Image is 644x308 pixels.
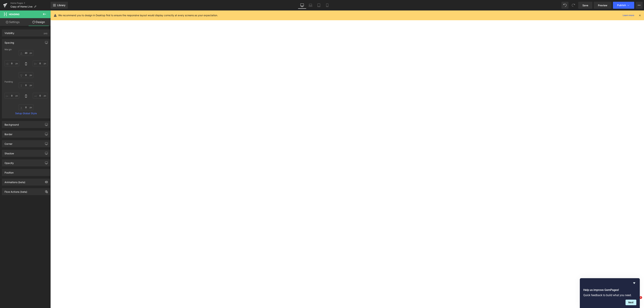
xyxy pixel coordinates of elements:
[613,2,634,9] button: Publish
[636,2,643,9] button: More
[632,281,636,285] button: Hide survey
[5,188,27,193] div: Flow Actions (beta)
[626,300,636,305] button: Next question
[582,3,588,7] span: Save
[5,112,47,115] a: Setup Global Style
[315,2,323,9] a: Tablet
[598,3,607,7] span: Preview
[58,13,218,17] p: We recommend you to design in Desktop first to ensure the responsive layout would display correct...
[323,2,331,9] a: Mobile
[306,2,315,9] a: Laptop
[19,72,33,78] input: 0
[639,296,642,299] span: 1
[561,2,568,9] button: Undo
[617,4,626,7] span: Publish
[5,121,19,126] div: Background
[44,30,47,35] div: (All)
[5,140,12,145] div: Corner
[10,2,51,5] a: Home Pages
[621,13,636,17] a: Learn more
[57,4,65,7] span: Library
[10,5,32,8] span: Copy of Home Live
[583,288,636,292] h2: Help us improve GemPages!
[19,82,33,88] input: 0
[5,30,14,35] div: Visibility
[583,294,636,297] p: Quick feedback to build what you need.
[5,160,14,164] div: Opacity
[5,39,14,44] div: Spacing
[5,93,19,99] input: 0
[51,2,68,9] a: New Library
[9,13,20,16] span: Heading
[583,281,636,305] div: Help us improve GemPages!
[298,2,306,9] a: Desktop
[5,48,47,51] div: Margin
[5,61,19,66] input: 0
[5,179,25,184] div: Animations (beta)
[33,93,47,99] input: 0
[5,150,14,155] div: Shadow
[5,131,12,136] div: Border
[26,18,51,26] a: Design
[5,169,14,174] div: Position
[33,61,47,66] input: 0
[594,2,612,9] a: Preview
[19,104,33,110] input: 0
[19,50,33,56] input: 0
[5,81,47,83] div: Padding
[570,2,577,9] button: Redo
